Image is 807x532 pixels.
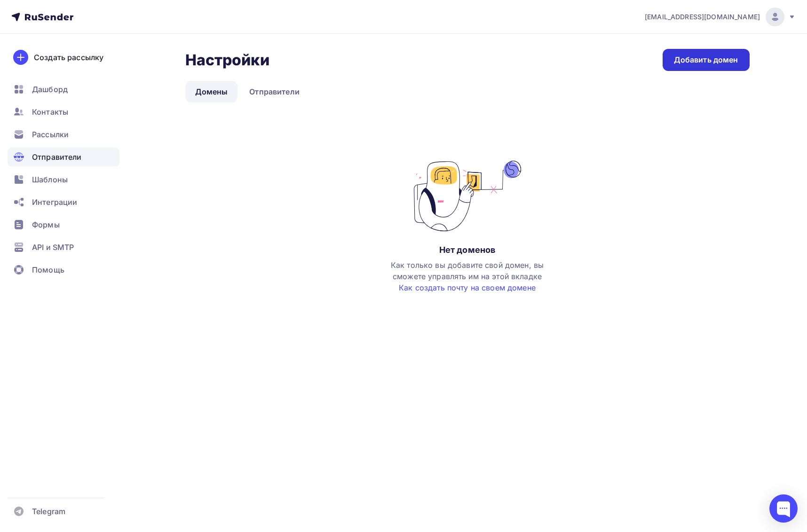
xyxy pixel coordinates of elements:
span: [EMAIL_ADDRESS][DOMAIN_NAME] [645,12,760,22]
a: Формы [8,215,119,234]
a: Отправители [239,81,309,102]
span: Формы [32,219,60,230]
a: Домены [185,81,238,102]
span: Шаблоны [32,174,68,185]
a: Шаблоны [8,170,119,189]
span: API и SMTP [32,242,74,253]
div: Добавить домен [674,55,738,65]
a: Как создать почту на своем домене [399,283,536,292]
a: [EMAIL_ADDRESS][DOMAIN_NAME] [645,8,796,26]
div: Создать рассылку [34,52,103,63]
h2: Настройки [185,51,269,70]
a: Рассылки [8,125,119,144]
span: Рассылки [32,129,69,140]
a: Контакты [8,102,119,121]
span: Контакты [32,106,68,117]
a: Дашборд [8,80,119,99]
span: Telegram [32,506,65,517]
span: Как только вы добавите свой домен, вы сможете управлять им на этой вкладке [391,260,544,292]
span: Отправители [32,151,82,163]
span: Интеграции [32,196,77,208]
div: Нет доменов [439,244,496,256]
span: Дашборд [32,84,68,95]
a: Отправители [8,148,119,166]
span: Помощь [32,264,64,275]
